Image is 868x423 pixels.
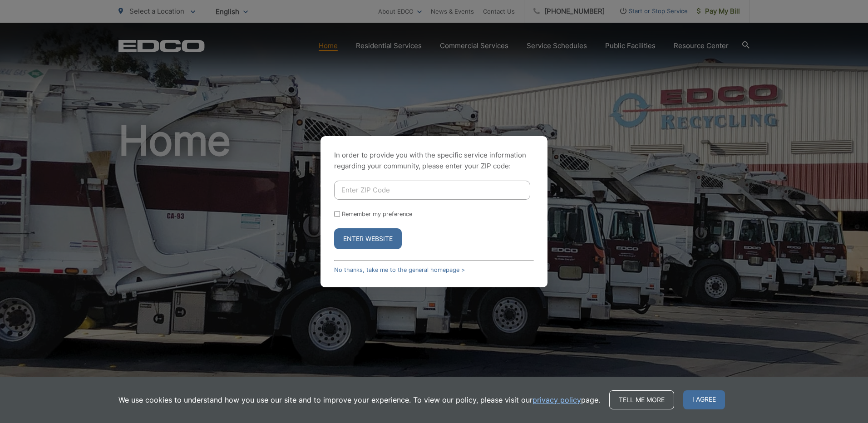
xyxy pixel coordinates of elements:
[334,266,465,273] a: No thanks, take me to the general homepage >
[118,394,600,405] p: We use cookies to understand how you use our site and to improve your experience. To view our pol...
[334,228,402,249] button: Enter Website
[334,181,530,200] input: Enter ZIP Code
[533,394,581,405] a: privacy policy
[609,390,674,409] a: Tell me more
[334,150,534,172] p: In order to provide you with the specific service information regarding your community, please en...
[683,390,725,409] span: I agree
[342,211,412,217] label: Remember my preference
